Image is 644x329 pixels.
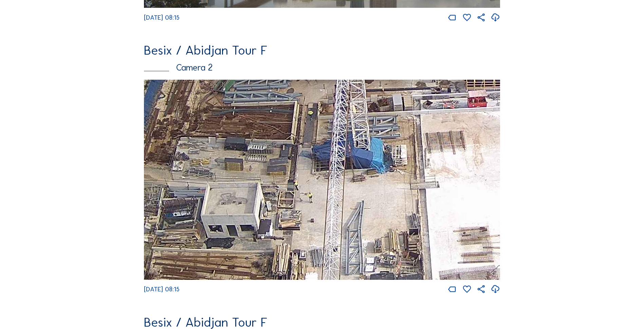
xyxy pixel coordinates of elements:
span: [DATE] 08:15 [144,14,180,21]
div: Besix / Abidjan Tour F [144,316,500,329]
span: [DATE] 08:15 [144,285,180,293]
img: Image [144,80,500,280]
div: Besix / Abidjan Tour F [144,44,500,57]
div: Camera 2 [144,63,500,72]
